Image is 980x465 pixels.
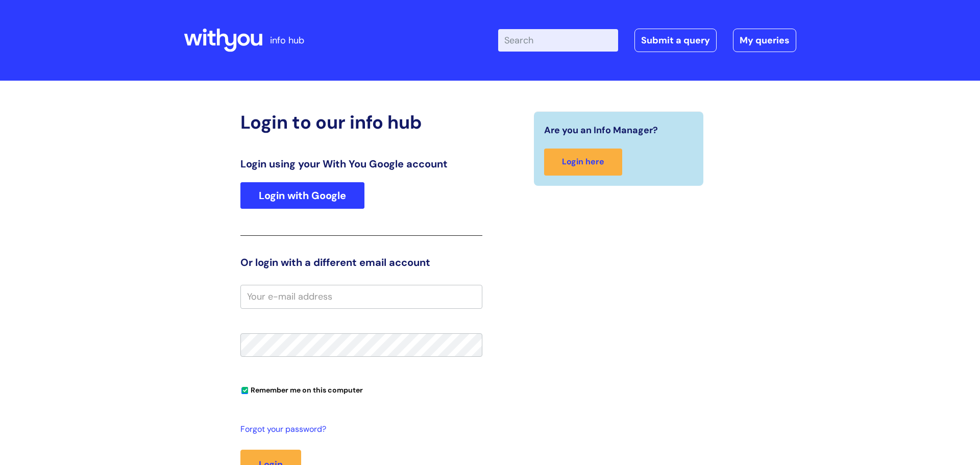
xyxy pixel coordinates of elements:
a: Forgot your password? [240,422,477,437]
div: You can uncheck this option if you're logging in from a shared device [240,381,482,398]
a: Login here [544,149,622,176]
input: Remember me on this computer [241,387,248,394]
a: Login with Google [240,182,364,209]
h3: Or login with a different email account [240,256,482,268]
h3: Login using your With You Google account [240,158,482,170]
a: Submit a query [634,29,717,52]
a: My queries [733,29,796,52]
label: Remember me on this computer [240,383,363,395]
h2: Login to our info hub [240,111,482,133]
span: Are you an Info Manager? [544,122,658,138]
p: info hub [270,32,304,48]
input: Search [498,29,618,52]
input: Your e-mail address [240,285,482,308]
